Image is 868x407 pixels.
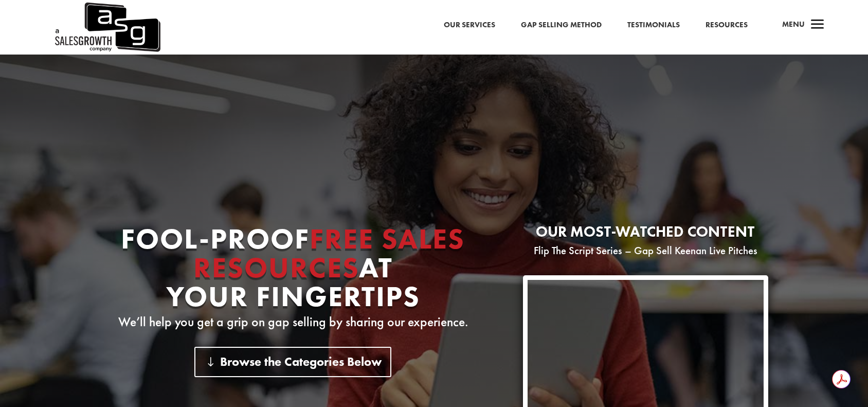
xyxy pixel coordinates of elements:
[100,224,486,316] h1: Fool-proof At Your Fingertips
[807,15,828,36] span: a
[100,316,486,328] p: We’ll help you get a grip on gap selling by sharing our experience.
[706,19,748,32] a: Resources
[523,244,768,257] p: Flip The Script Series – Gap Sell Keenan Live Pitches
[523,224,768,244] h2: Our most-watched content
[627,19,680,32] a: Testimonials
[444,19,495,32] a: Our Services
[782,19,805,29] span: Menu
[193,220,465,286] span: Free Sales Resources
[521,19,602,32] a: Gap Selling Method
[194,347,391,377] a: Browse the Categories Below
